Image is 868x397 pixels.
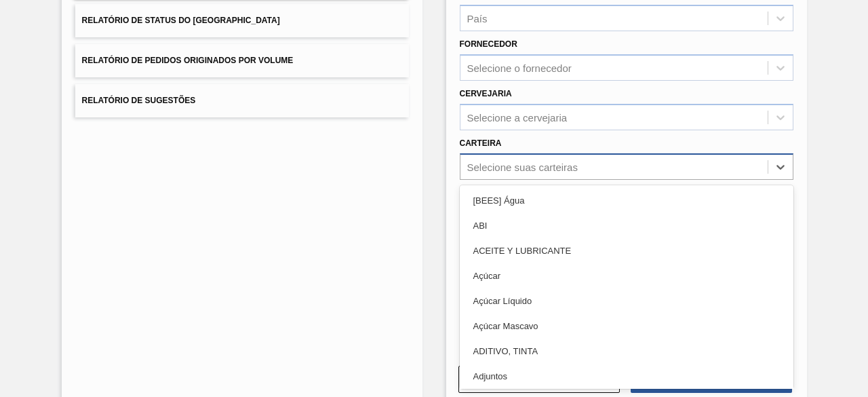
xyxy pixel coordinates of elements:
div: ABI [460,213,793,238]
div: ADITIVO, TINTA [460,339,793,364]
div: ACEITE Y LUBRICANTE [460,238,793,263]
div: [BEES] Água [460,188,793,213]
div: Açúcar Líquido [460,288,793,314]
label: Cervejaria [460,89,512,98]
button: Relatório de Status do [GEOGRAPHIC_DATA] [75,4,409,37]
button: Limpar [458,366,620,393]
div: Açúcar Mascavo [460,314,793,339]
div: Adjuntos [460,364,793,389]
div: País [467,13,488,24]
label: Carteira [460,138,502,148]
span: Relatório de Pedidos Originados por Volume [82,56,294,65]
div: Selecione o fornecedor [467,62,572,74]
div: Selecione a cervejaria [467,111,568,123]
div: Açúcar [460,263,793,288]
span: Relatório de Status do [GEOGRAPHIC_DATA] [82,16,280,25]
div: Selecione suas carteiras [467,161,578,172]
button: Relatório de Pedidos Originados por Volume [75,44,409,77]
button: Relatório de Sugestões [75,84,409,117]
span: Relatório de Sugestões [82,96,196,105]
label: Fornecedor [460,39,517,49]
